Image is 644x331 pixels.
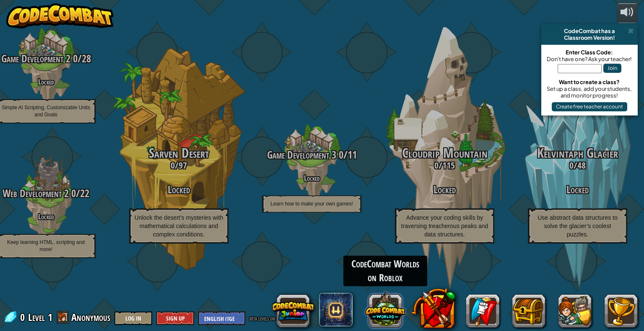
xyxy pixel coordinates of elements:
[401,214,488,238] span: Advance your coding skills by traversing treacherous peaks and data structures.
[378,184,511,195] h3: Locked
[537,144,618,162] span: Kelvintaph Glacier
[569,159,574,172] span: 0
[171,159,175,172] span: 0
[112,184,245,195] h3: Locked
[149,144,209,162] span: Sarven Desert
[267,148,336,162] span: Game Development 3
[7,239,85,252] span: Keep learning HTML, scripting and more!
[434,159,439,172] span: 0
[545,28,634,34] div: CodeCombat has a
[3,186,69,200] span: Web Development 2
[28,310,45,324] span: Level
[48,310,52,324] span: 1
[6,3,114,28] img: CodeCombat - Learn how to code by playing a game
[402,144,488,162] span: Cloudrip Mountain
[2,105,90,118] span: Simple AI Scripting, Customizable Units and Goals
[20,310,27,324] span: 0
[114,311,152,325] button: Log In
[69,186,76,200] span: 0
[1,51,70,66] span: Game Development 2
[378,160,511,170] h3: /
[511,160,644,170] h3: /
[179,159,187,172] span: 97
[617,3,638,23] button: Adjust volume
[511,184,644,195] h3: Locked
[270,201,353,207] span: Learn how to make your own games!
[336,148,343,162] span: 0
[577,159,586,172] span: 48
[552,102,627,111] button: Create free teacher account
[249,314,275,322] span: beta levels on
[442,159,455,172] span: 115
[112,160,245,170] h3: /
[156,311,194,325] button: Sign Up
[545,56,634,62] div: Don't have one? Ask your teacher!
[71,310,110,324] span: Anonymous
[82,51,91,66] span: 28
[545,79,634,85] div: Want to create a class?
[245,174,378,182] h4: Locked
[348,148,357,162] span: 11
[135,214,223,238] span: Unlock the desert’s mysteries with mathematical calculations and complex conditions.
[545,49,634,56] div: Enter Class Code:
[538,214,618,238] span: Use abstract data structures to solve the glacier’s coolest puzzles.
[70,51,78,66] span: 0
[545,34,634,41] div: Classroom Version!
[80,186,89,200] span: 22
[343,256,427,286] div: CodeCombat Worlds on Roblox
[545,85,634,99] div: Set up a class, add your students, and monitor progress!
[245,149,378,161] h3: /
[603,64,621,73] button: Join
